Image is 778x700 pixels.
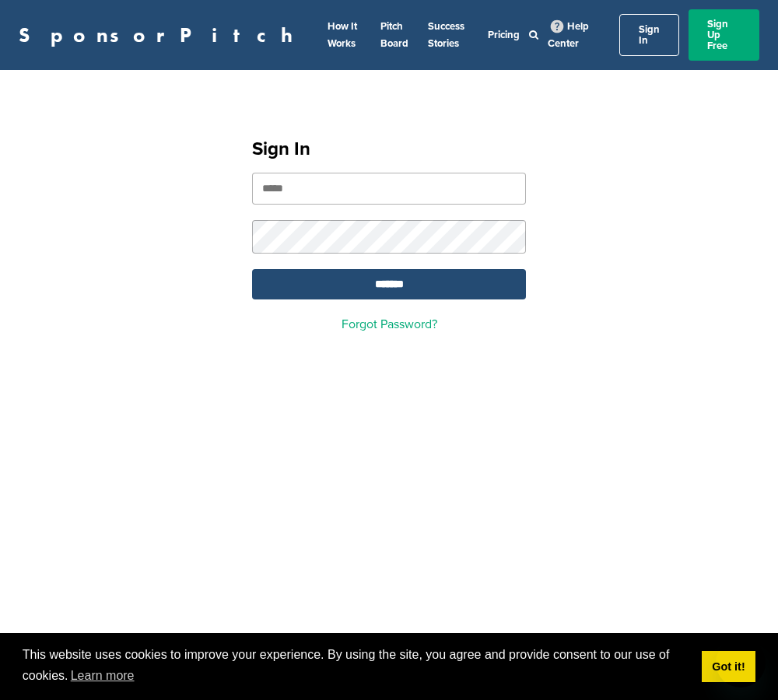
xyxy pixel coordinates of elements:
[548,17,589,53] a: Help Center
[342,317,437,332] a: Forgot Password?
[380,20,408,50] a: Pitch Board
[252,135,526,163] h1: Sign In
[428,20,464,50] a: Success Stories
[619,14,679,56] a: Sign In
[689,9,759,61] a: Sign Up Free
[23,646,689,688] span: This website uses cookies to improve your experience. By using the site, you agree and provide co...
[702,651,755,682] a: dismiss cookie message
[716,638,766,688] iframe: Button to launch messaging window
[328,20,357,50] a: How It Works
[488,29,520,41] a: Pricing
[19,25,303,45] a: SponsorPitch
[68,664,137,688] a: learn more about cookies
